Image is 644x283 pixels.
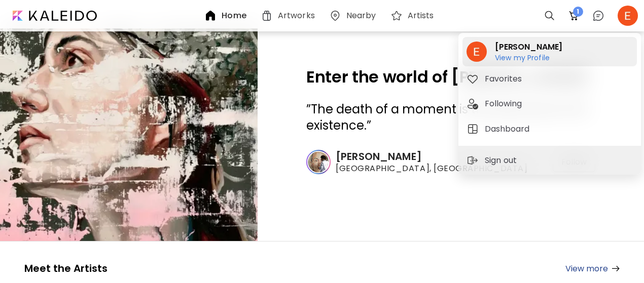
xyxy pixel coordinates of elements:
h2: [PERSON_NAME] [495,41,562,53]
button: tabDashboard [462,119,637,139]
h6: View my Profile [495,53,562,62]
button: sign-outSign out [462,150,524,171]
p: Sign out [485,154,520,167]
img: tab [467,123,479,135]
img: tab [467,98,479,110]
img: tab [467,73,479,85]
h5: Following [485,98,525,110]
h5: Favorites [485,73,525,85]
h5: Dashboard [485,123,532,135]
img: sign-out [467,154,479,167]
button: tabFollowing [462,94,637,114]
button: tabFavorites [462,69,637,89]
